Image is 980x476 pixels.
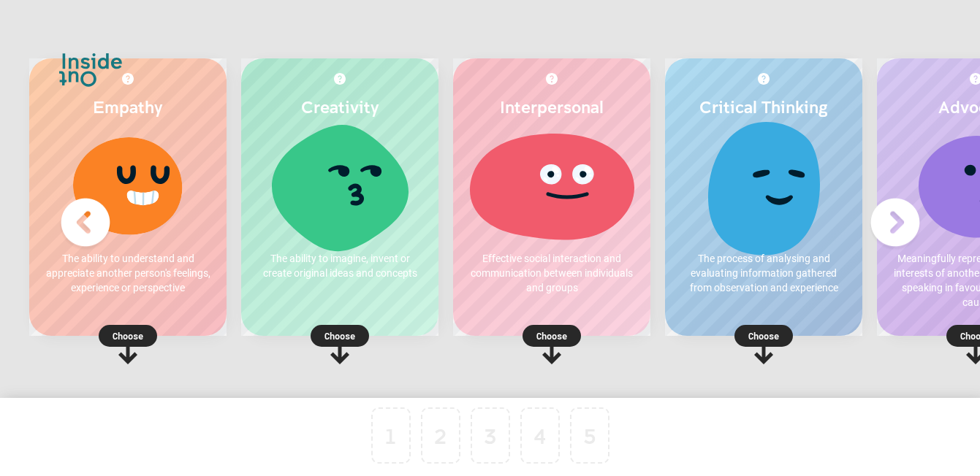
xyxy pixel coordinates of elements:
[334,73,346,85] img: More about Creativity
[29,329,227,343] p: Choose
[758,73,770,85] img: More about Critical Thinking
[256,251,424,280] p: The ability to imagine, invent or create original ideas and concepts
[665,329,862,343] p: Choose
[468,96,636,117] h2: Interpersonal
[56,193,115,252] img: Previous
[453,329,650,343] p: Choose
[468,251,636,295] p: Effective social interaction and communication between individuals and groups
[241,329,438,343] p: Choose
[680,96,848,117] h2: Critical Thinking
[680,251,848,295] p: The process of analysing and evaluating information gathered from observation and experience
[546,73,558,85] img: More about Interpersonal
[44,251,212,295] p: The ability to understand and appreciate another person's feelings, experience or perspective
[122,73,134,85] img: More about Empathy
[866,193,924,252] img: Next
[256,96,424,117] h2: Creativity
[44,96,212,117] h2: Empathy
